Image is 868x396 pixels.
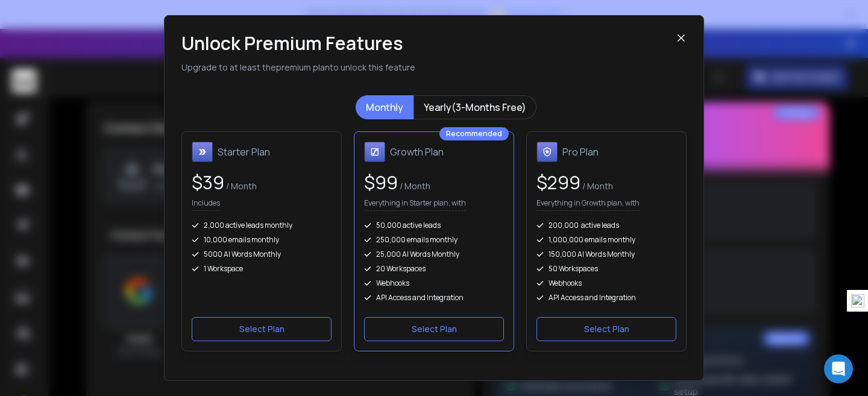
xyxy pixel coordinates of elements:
div: API Access and Integration [536,293,676,303]
span: / Month [224,180,257,192]
div: Webhooks [364,278,504,288]
h1: Starter Plan [218,145,270,159]
span: $ 299 [536,170,580,195]
span: / Month [398,180,430,192]
img: Pro Plan icon [536,142,558,162]
div: 1 Workspace [192,264,332,274]
div: 50,000 active leads [364,221,504,230]
button: Select Plan [364,317,504,341]
div: 150,000 AI Words Monthly [536,250,676,259]
button: Yearly(3-Months Free) [414,95,536,119]
span: $ 99 [364,170,398,195]
h1: Pro Plan [562,145,599,159]
div: Recommended [439,127,509,140]
div: 200,000 active leads [536,221,676,230]
span: / Month [580,180,613,192]
div: 20 Workspaces [364,264,504,274]
div: 5000 AI Words Monthly [192,250,332,259]
img: Starter Plan icon [192,142,213,162]
div: 50 Workspaces [536,264,676,274]
p: Everything in Starter plan, with [364,198,466,211]
button: Monthly [356,95,414,119]
p: Upgrade to at least the premium plan to unlock this feature [181,61,676,74]
div: 10,000 emails monthly [192,235,332,245]
div: 2,000 active leads monthly [192,221,332,230]
div: 1,000,000 emails monthly [536,235,676,245]
div: 250,000 emails monthly [364,235,504,245]
button: Select Plan [536,317,676,341]
h1: Unlock Premium Features [181,33,676,54]
p: Includes [192,198,220,211]
div: Webhooks [536,278,676,288]
span: $ 39 [192,170,224,195]
div: 25,000 AI Words Monthly [364,250,504,259]
img: Growth Plan icon [364,142,385,162]
div: API Access and Integration [364,293,504,303]
p: Everything in Growth plan, with [536,198,640,211]
div: Open Intercom Messenger [824,354,853,383]
h1: Growth Plan [390,145,444,159]
button: Select Plan [192,317,332,341]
